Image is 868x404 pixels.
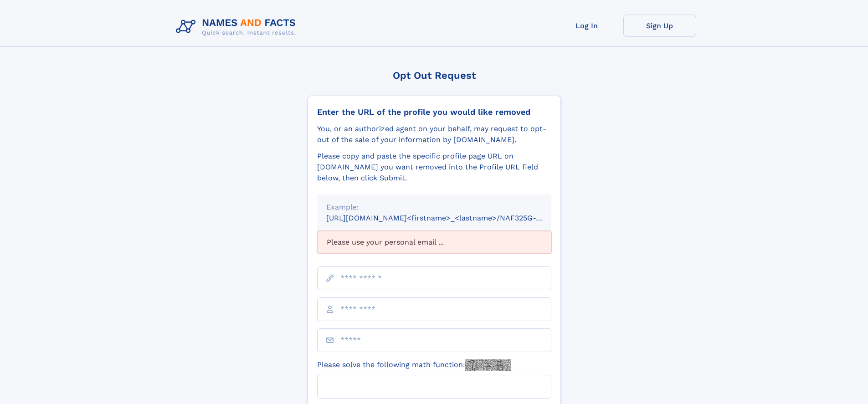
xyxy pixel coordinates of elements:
div: Please copy and paste the specific profile page URL on [DOMAIN_NAME] you want removed into the Pr... [317,151,551,184]
small: [URL][DOMAIN_NAME]<firstname>_<lastname>/NAF325G-xxxxxxxx [326,214,569,222]
div: Enter the URL of the profile you would like removed [317,107,551,117]
div: Please use your personal email ... [317,231,551,254]
img: Logo Names and Facts [172,15,303,39]
div: Example: [326,202,542,213]
a: Log In [550,15,623,37]
a: Sign Up [623,15,696,37]
label: Please solve the following math function: [317,359,511,371]
div: Opt Out Request [308,70,561,81]
div: You, or an authorized agent on your behalf, may request to opt-out of the sale of your informatio... [317,123,551,145]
